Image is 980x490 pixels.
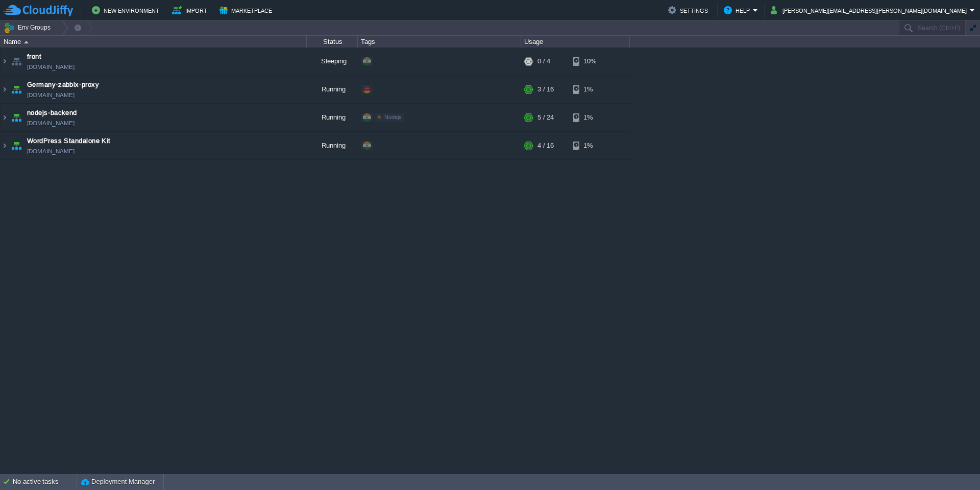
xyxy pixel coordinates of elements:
[537,104,554,131] div: 5 / 24
[27,62,75,72] a: [DOMAIN_NAME]
[537,48,550,75] div: 0 / 4
[1,36,306,48] div: Name
[537,132,554,159] div: 4 / 16
[307,48,358,75] div: Sleeping
[1,104,9,131] img: AMDAwAAAACH5BAEAAAAALAAAAAABAAEAAAICRAEAOw==
[27,118,75,128] a: [DOMAIN_NAME]
[724,4,753,16] button: Help
[537,76,554,103] div: 3 / 16
[27,80,99,90] a: Germany-zabbix-proxy
[13,474,77,490] div: No active tasks
[573,76,606,103] div: 1%
[573,48,606,75] div: 10%
[573,132,606,159] div: 1%
[27,52,41,62] a: front
[4,20,54,35] button: Env Groups
[4,4,73,17] img: CloudJiffy
[1,132,9,159] img: AMDAwAAAACH5BAEAAAAALAAAAAABAAEAAAICRAEAOw==
[307,36,357,48] div: Status
[92,4,162,16] button: New Environment
[9,76,23,103] img: AMDAwAAAACH5BAEAAAAALAAAAAABAAEAAAICRAEAOw==
[172,4,210,16] button: Import
[358,36,521,48] div: Tags
[9,104,23,131] img: AMDAwAAAACH5BAEAAAAALAAAAAABAAEAAAICRAEAOw==
[24,41,29,43] img: AMDAwAAAACH5BAEAAAAALAAAAAABAAEAAAICRAEAOw==
[384,114,402,120] span: Nodejs
[27,146,75,156] a: [DOMAIN_NAME]
[27,108,77,118] a: nodejs-backend
[1,76,9,103] img: AMDAwAAAACH5BAEAAAAALAAAAAABAAEAAAICRAEAOw==
[9,132,23,159] img: AMDAwAAAACH5BAEAAAAALAAAAAABAAEAAAICRAEAOw==
[9,48,23,75] img: AMDAwAAAACH5BAEAAAAALAAAAAABAAEAAAICRAEAOw==
[1,48,9,75] img: AMDAwAAAACH5BAEAAAAALAAAAAABAAEAAAICRAEAOw==
[307,132,358,159] div: Running
[771,4,970,16] button: [PERSON_NAME][EMAIL_ADDRESS][PERSON_NAME][DOMAIN_NAME]
[668,4,711,16] button: Settings
[27,136,111,146] a: WordPress Standalone Kit
[81,477,155,487] button: Deployment Manager
[27,90,75,100] span: [DOMAIN_NAME]
[573,104,606,131] div: 1%
[219,4,275,16] button: Marketplace
[307,76,358,103] div: Running
[522,36,629,48] div: Usage
[307,104,358,131] div: Running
